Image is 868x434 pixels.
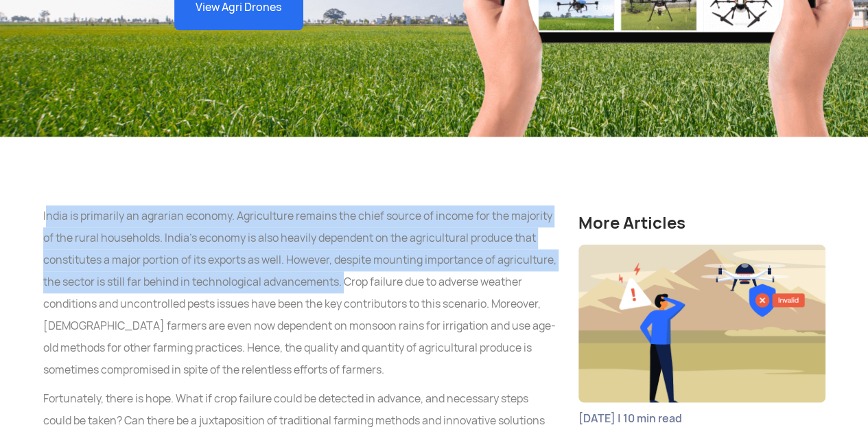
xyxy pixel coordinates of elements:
[578,212,825,234] h4: More Articles
[578,244,825,402] img: Basic Mistakes That May Invalidate Your Drone Insurance
[578,413,825,424] span: [DATE] | 10 min read
[43,205,558,381] p: India is primarily an agrarian economy. Agriculture remains the chief source of income for the ma...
